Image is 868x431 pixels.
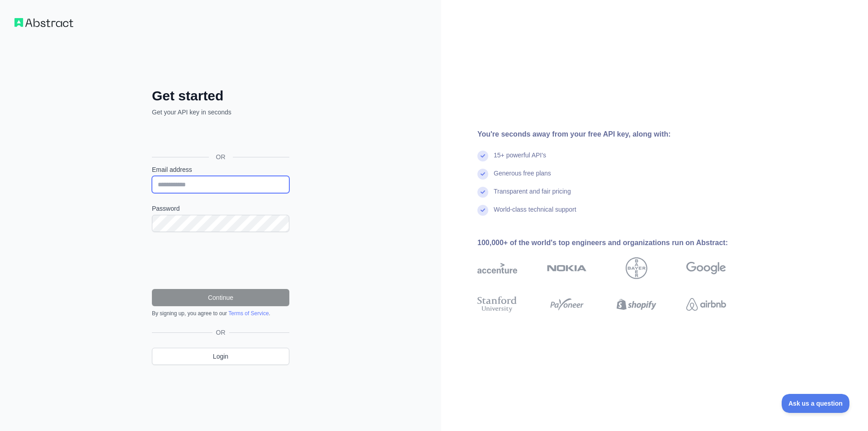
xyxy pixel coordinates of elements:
iframe: reCAPTCHA [152,243,289,278]
div: World-class technical support [494,205,576,223]
h2: Get started [152,88,289,104]
div: 15+ powerful API's [494,151,546,169]
div: By signing up, you agree to our . [152,310,289,317]
img: check mark [477,187,488,198]
span: OR [209,152,233,161]
button: Continue [152,289,289,306]
img: bayer [626,257,647,279]
img: nokia [547,257,587,279]
img: check mark [477,169,488,180]
img: airbnb [686,294,726,314]
img: accenture [477,257,517,279]
iframe: “使用 Google 账号登录”按钮 [147,127,292,147]
img: stanford university [477,294,517,314]
p: Get your API key in seconds [152,108,289,117]
img: check mark [477,151,488,161]
div: Generous free plans [494,169,551,187]
img: Workflow [14,18,73,27]
label: Email address [152,165,289,174]
img: payoneer [547,294,587,314]
a: Login [152,348,289,365]
img: shopify [617,294,656,314]
span: OR [212,328,229,337]
a: Terms of Service [228,310,269,317]
div: 100,000+ of the world's top engineers and organizations run on Abstract: [477,237,755,248]
iframe: Toggle Customer Support [782,394,850,413]
img: google [686,257,726,279]
label: Password [152,204,289,213]
div: You're seconds away from your free API key, along with: [477,129,755,140]
div: Transparent and fair pricing [494,187,571,205]
img: check mark [477,205,488,216]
